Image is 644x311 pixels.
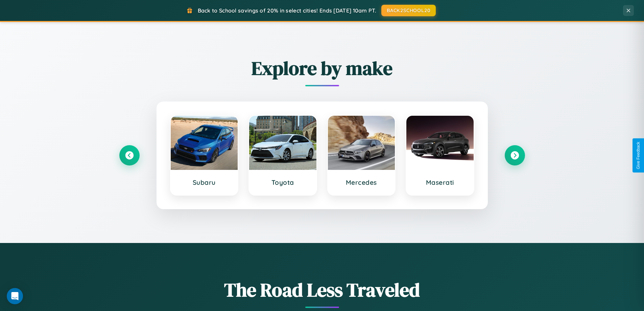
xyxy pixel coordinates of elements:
[119,277,525,303] h1: The Road Less Traveled
[177,178,231,186] h3: Subaru
[381,5,436,16] button: BACK2SCHOOL20
[256,178,310,186] h3: Toyota
[198,7,376,14] span: Back to School savings of 20% in select cities! Ends [DATE] 10am PT.
[636,142,641,169] div: Give Feedback
[335,178,388,186] h3: Mercedes
[119,55,525,81] h2: Explore by make
[7,288,23,304] div: Open Intercom Messenger
[413,178,467,186] h3: Maserati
